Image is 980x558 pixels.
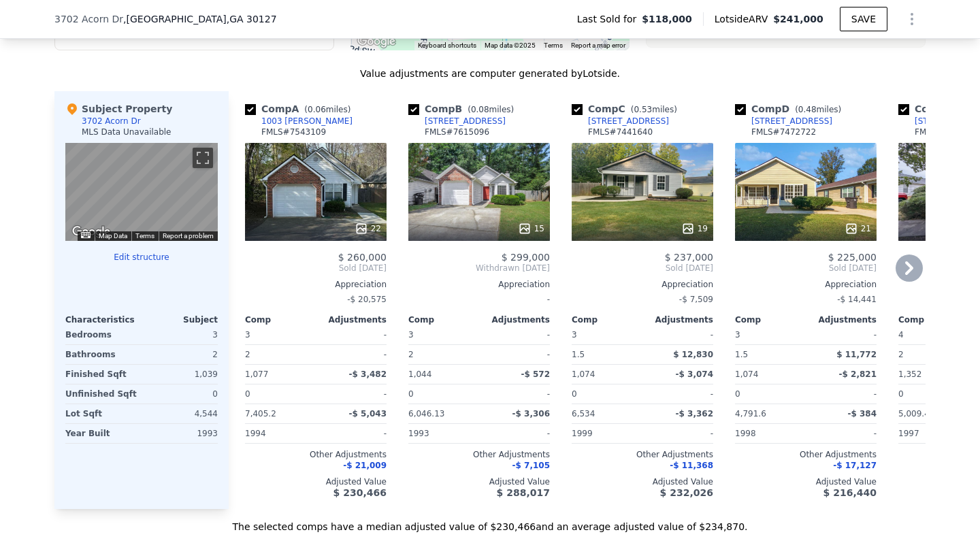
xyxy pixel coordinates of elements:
span: 6,534 [572,409,595,419]
span: 1,074 [735,370,758,379]
div: 1998 [735,424,803,443]
span: 4 [898,330,904,340]
span: -$ 11,368 [670,461,713,470]
div: Comp B [408,102,519,116]
div: Comp [572,314,642,325]
div: - [808,424,877,443]
div: 21 [845,222,871,235]
span: 0 [245,389,250,399]
button: Keyboard shortcuts [418,41,476,50]
span: -$ 3,074 [676,370,713,379]
img: Google [354,33,399,50]
div: 1993 [408,424,476,443]
span: 3 [245,330,250,340]
span: Sold [DATE] [572,263,713,274]
button: Edit structure [65,252,218,263]
div: - [318,345,387,364]
span: $ 216,440 [823,487,877,498]
span: Map data ©2025 [485,42,536,49]
div: Comp [245,314,316,325]
span: $ 237,000 [665,252,713,263]
span: 7,405.2 [245,409,276,419]
div: Other Adjustments [735,449,877,460]
div: Value adjustments are computer generated by Lotside . [54,67,926,80]
span: Withdrawn [DATE] [408,263,550,274]
div: 3702 Acorn Dr [82,116,141,127]
span: 1,077 [245,370,268,379]
div: - [318,424,387,443]
div: Adjustments [642,314,713,325]
span: -$ 21,009 [343,461,387,470]
div: FMLS # 7472722 [751,127,816,137]
div: Adjustments [316,314,387,325]
div: 1994 [245,424,313,443]
span: $118,000 [642,12,692,26]
span: Last Sold for [577,12,642,26]
span: 0 [408,389,414,399]
span: $ 232,026 [660,487,713,498]
div: Subject Property [65,102,172,116]
span: 0 [898,389,904,399]
span: $ 299,000 [502,252,550,263]
span: 3 [735,330,740,340]
span: 3 [408,330,414,340]
a: Terms (opens in new tab) [544,42,563,49]
div: FMLS # 7452048 [915,127,979,137]
div: Adjustments [479,314,550,325]
div: Map [65,143,218,241]
div: 1993 [144,424,218,443]
span: 3702 Acorn Dr [54,12,123,26]
span: -$ 3,482 [349,370,387,379]
div: - [318,325,387,344]
div: - [645,424,713,443]
span: Sold [DATE] [735,263,877,274]
span: -$ 3,306 [512,409,550,419]
span: $ 11,772 [836,350,877,359]
div: Adjustments [806,314,877,325]
div: Comp D [735,102,847,116]
div: FMLS # 7441640 [588,127,653,137]
span: -$ 2,821 [839,370,877,379]
span: -$ 14,441 [837,295,877,304]
div: Appreciation [572,279,713,290]
div: - [645,325,713,344]
div: Comp [735,314,806,325]
div: Adjusted Value [408,476,550,487]
span: 3 [572,330,577,340]
span: 0.48 [798,105,817,114]
div: Appreciation [245,279,387,290]
button: Show Options [898,5,926,33]
button: Toggle fullscreen view [193,148,213,168]
a: Terms (opens in new tab) [135,232,154,240]
div: Unfinished Sqft [65,384,139,404]
div: 1997 [898,424,966,443]
span: 0 [572,389,577,399]
div: Comp [408,314,479,325]
a: 1003 [PERSON_NAME] [245,116,353,127]
span: , GA 30127 [227,14,277,24]
div: 1999 [572,424,640,443]
div: - [482,325,550,344]
div: Comp [898,314,969,325]
span: -$ 572 [521,370,550,379]
span: $ 225,000 [828,252,877,263]
div: 22 [355,222,381,235]
div: The selected comps have a median adjusted value of $230,466 and an average adjusted value of $234... [54,509,926,534]
span: 0 [735,389,740,399]
div: Lot Sqft [65,404,139,423]
div: Adjusted Value [572,476,713,487]
div: 2 [408,345,476,364]
button: Map Data [99,231,127,241]
div: Other Adjustments [572,449,713,460]
div: - [808,384,877,404]
span: 1,044 [408,370,431,379]
div: Other Adjustments [408,449,550,460]
a: [STREET_ADDRESS] [408,116,506,127]
span: -$ 7,509 [679,295,713,304]
span: ( miles) [625,105,683,114]
div: Street View [65,143,218,241]
div: 1,039 [144,365,218,384]
div: [STREET_ADDRESS] [425,116,506,127]
span: Sold [DATE] [245,263,387,274]
a: Report a problem [163,232,214,240]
